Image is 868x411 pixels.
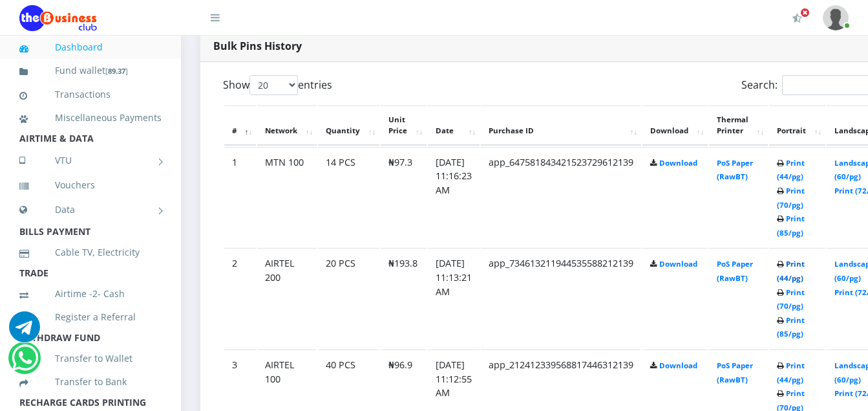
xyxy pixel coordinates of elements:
img: Logo [19,5,97,31]
th: Date: activate to sort column ascending [428,106,480,146]
a: Print (44/pg) [777,361,805,384]
a: PoS Paper (RawBT) [717,361,753,384]
a: Data [19,194,162,226]
th: Purchase ID: activate to sort column ascending [481,106,641,146]
i: Activate Your Membership [792,13,802,23]
a: Airtime -2- Cash [19,279,162,309]
a: Print (85/pg) [777,214,805,238]
a: Print (70/pg) [777,287,805,311]
a: Download [659,158,697,168]
th: Unit Price: activate to sort column ascending [381,106,427,146]
td: [DATE] 11:13:21 AM [428,248,480,348]
th: #: activate to sort column descending [224,106,256,146]
strong: Bulk Pins History [213,39,302,53]
a: Transfer to Wallet [19,344,162,373]
span: Activate Your Membership [800,8,810,17]
th: Download: activate to sort column ascending [642,106,708,146]
a: Transactions [19,80,162,109]
a: Print (85/pg) [777,315,805,339]
td: 2 [224,248,256,348]
th: Thermal Printer: activate to sort column ascending [709,106,768,146]
a: Download [659,259,697,269]
td: MTN 100 [257,147,317,247]
img: User [823,5,849,30]
b: 89.37 [108,66,125,76]
td: app_647581843421523729612139 [481,147,641,247]
a: Register a Referral [19,302,162,332]
th: Quantity: activate to sort column ascending [318,106,379,146]
td: ₦97.3 [381,147,427,247]
a: Fund wallet[89.37] [19,56,162,86]
td: 20 PCS [318,248,379,348]
a: PoS Paper (RawBT) [717,259,753,283]
a: Print (70/pg) [777,186,805,210]
th: Network: activate to sort column ascending [257,106,317,146]
td: ₦193.8 [381,248,427,348]
a: Print (44/pg) [777,158,805,182]
a: Chat for support [9,321,40,342]
small: [ ] [105,66,128,76]
a: Vouchers [19,170,162,200]
a: VTU [19,144,162,177]
select: Showentries [249,75,298,95]
a: Cable TV, Electricity [19,238,162,267]
td: AIRTEL 200 [257,248,317,348]
a: Transfer to Bank [19,367,162,397]
a: PoS Paper (RawBT) [717,158,753,182]
td: 1 [224,147,256,247]
td: 14 PCS [318,147,379,247]
td: app_734613211944535588212139 [481,248,641,348]
a: Download [659,361,697,370]
th: Portrait: activate to sort column ascending [769,106,825,146]
td: [DATE] 11:16:23 AM [428,147,480,247]
a: Dashboard [19,32,162,62]
a: Print (44/pg) [777,259,805,283]
a: Miscellaneous Payments [19,103,162,133]
a: Chat for support [12,352,38,373]
label: Show entries [223,75,332,95]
